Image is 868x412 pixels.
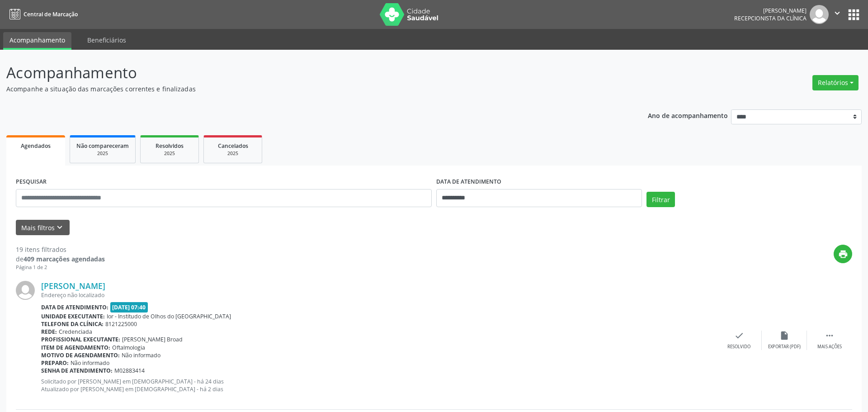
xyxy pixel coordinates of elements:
[156,142,184,150] span: Resolvidos
[81,32,132,48] a: Beneficiários
[41,291,717,299] div: Endereço não localizado
[832,8,842,18] i: 
[812,75,859,90] button: Relatórios
[734,331,744,341] i: check
[21,142,51,150] span: Agendados
[112,344,145,351] span: Oftalmologia
[41,351,120,359] b: Motivo de agendamento:
[846,7,862,23] button: apps
[829,5,846,24] button: 
[16,254,105,264] div: de
[41,281,105,291] a: [PERSON_NAME]
[55,223,65,232] i: keyboard_arrow_down
[107,313,231,320] span: Ior - Institudo de Olhos do [GEOGRAPHIC_DATA]
[41,303,108,311] b: Data de atendimento:
[3,32,71,50] a: Acompanhamento
[147,150,192,157] div: 2025
[41,344,110,351] b: Item de agendamento:
[41,313,105,320] b: Unidade executante:
[6,84,605,94] p: Acompanhe a situação das marcações correntes e finalizadas
[114,367,145,374] span: M02883414
[834,245,852,263] button: print
[24,255,105,263] strong: 409 marcações agendadas
[779,331,789,341] i: insert_drive_file
[122,351,160,359] span: Não informado
[16,281,35,300] img: img
[817,344,842,350] div: Mais ações
[16,220,70,236] button: Mais filtroskeyboard_arrow_down
[646,192,675,207] button: Filtrar
[41,359,69,367] b: Preparo:
[41,328,57,336] b: Rede:
[76,150,129,157] div: 2025
[727,344,750,350] div: Resolvido
[838,249,848,259] i: print
[24,10,78,18] span: Central de Marcação
[436,175,501,189] label: DATA DE ATENDIMENTO
[810,5,829,24] img: img
[734,14,807,22] span: Recepcionista da clínica
[734,7,807,14] div: [PERSON_NAME]
[110,302,148,313] span: [DATE] 07:40
[648,109,728,121] p: Ano de acompanhamento
[59,328,92,336] span: Credenciada
[768,344,801,350] div: Exportar (PDF)
[210,150,255,157] div: 2025
[16,264,105,271] div: Página 1 de 2
[16,245,105,254] div: 19 itens filtrados
[218,142,248,150] span: Cancelados
[41,378,717,393] p: Solicitado por [PERSON_NAME] em [DEMOGRAPHIC_DATA] - há 24 dias Atualizado por [PERSON_NAME] em [...
[41,320,104,328] b: Telefone da clínica:
[41,367,113,374] b: Senha de atendimento:
[16,175,47,189] label: PESQUISAR
[105,320,137,328] span: 8121225000
[76,142,129,150] span: Não compareceram
[71,359,109,367] span: Não informado
[41,336,120,343] b: Profissional executante:
[122,336,183,343] span: [PERSON_NAME] Broad
[825,331,835,341] i: 
[6,62,605,84] p: Acompanhamento
[6,7,78,22] a: Central de Marcação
